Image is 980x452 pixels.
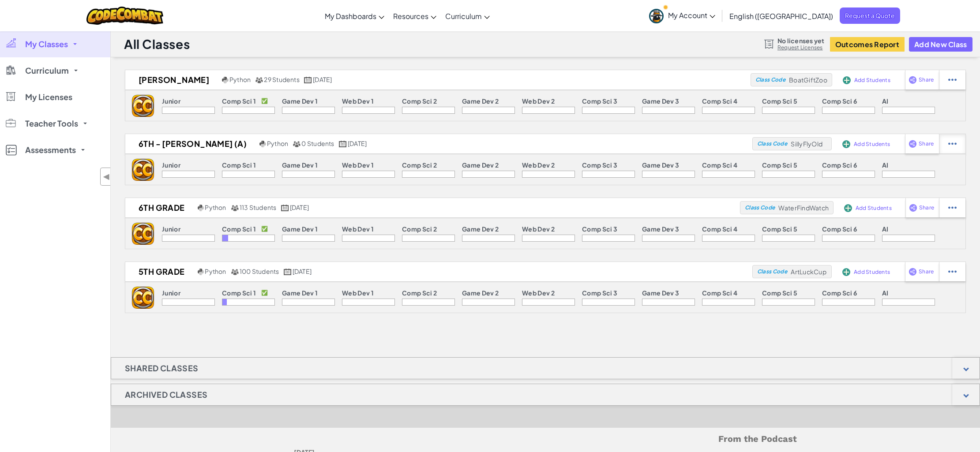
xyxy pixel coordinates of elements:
img: logo [132,159,154,181]
p: Comp Sci 4 [702,225,737,232]
p: Game Dev 2 [462,161,499,168]
p: AI [882,289,889,296]
span: My Classes [25,40,68,48]
p: Web Dev 1 [342,225,374,232]
span: Share [919,205,934,210]
h1: All Classes [124,36,190,52]
p: Comp Sci 1 [222,289,256,296]
span: Class Code [757,269,787,274]
p: ✅ [261,225,268,232]
p: Comp Sci 4 [702,97,737,105]
span: 0 Students [301,139,334,147]
h5: From the Podcast [294,432,797,446]
a: 6th Grade Python 113 Students [DATE] [125,201,740,214]
img: python.png [259,141,266,147]
p: AI [882,161,889,168]
p: Web Dev 1 [342,289,374,296]
img: IconAddStudents.svg [842,268,850,276]
img: IconStudentEllipsis.svg [948,204,957,212]
h2: 6th Grade [125,201,195,214]
p: Comp Sci 2 [402,97,437,105]
img: calendar.svg [304,77,312,83]
h2: 5th Grade [125,265,195,278]
span: Class Code [755,77,785,82]
p: Comp Sci 4 [702,161,737,168]
span: Python [205,267,226,275]
p: Comp Sci 2 [402,161,437,168]
a: 6th - [PERSON_NAME] (A) Python 0 Students [DATE] [125,137,752,150]
span: [DATE] [348,139,367,147]
span: BoatGiftZoo [789,76,827,84]
span: Resources [393,11,428,21]
span: [DATE] [290,203,309,211]
span: Python [229,75,251,83]
span: Teacher Tools [25,120,78,127]
p: Game Dev 1 [282,225,318,232]
p: Junior [162,225,180,232]
img: python.png [222,77,229,83]
p: Web Dev 2 [522,289,555,296]
span: Add Students [854,78,890,83]
p: Junior [162,289,180,296]
p: Comp Sci 6 [822,161,857,168]
p: Game Dev 3 [642,289,679,296]
p: Web Dev 2 [522,97,555,105]
span: WaterFindWatch [778,204,829,212]
img: calendar.svg [284,269,292,275]
span: My Dashboards [325,11,376,21]
img: MultipleUsers.png [231,269,239,275]
img: MultipleUsers.png [293,141,300,147]
p: Game Dev 1 [282,161,318,168]
p: ✅ [261,289,268,296]
p: ✅ [261,97,268,105]
p: Game Dev 1 [282,289,318,296]
p: Junior [162,161,180,168]
p: Comp Sci 3 [582,289,617,296]
p: Comp Sci 3 [582,97,617,105]
img: calendar.svg [281,205,289,211]
p: Web Dev 1 [342,97,374,105]
p: Comp Sci 2 [402,225,437,232]
img: MultipleUsers.png [255,77,263,83]
span: Add Students [854,269,890,275]
p: Game Dev 1 [282,97,318,105]
h1: Shared Classes [111,357,212,379]
span: [DATE] [293,267,312,275]
span: Class Code [757,141,787,146]
p: Game Dev 3 [642,97,679,105]
p: Web Dev 1 [342,161,374,168]
p: Comp Sci 5 [762,97,797,105]
img: MultipleUsers.png [231,205,239,211]
p: Comp Sci 5 [762,161,797,168]
button: Outcomes Report [830,37,905,52]
img: IconStudentEllipsis.svg [948,76,957,84]
span: Add Students [854,142,890,147]
span: ◀ [103,170,110,183]
img: python.png [198,269,204,275]
img: python.png [198,205,204,211]
p: AI [882,97,889,105]
img: IconStudentEllipsis.svg [948,140,957,148]
img: CodeCombat logo [86,7,164,25]
span: Request a Quote [840,7,900,24]
p: Comp Sci 5 [762,225,797,232]
p: Comp Sci 1 [222,97,256,105]
span: 100 Students [240,267,279,275]
p: Comp Sci 1 [222,161,256,168]
span: No licenses yet [777,37,824,44]
img: IconAddStudents.svg [844,204,852,212]
img: logo [132,287,154,309]
img: logo [132,95,154,117]
span: Share [919,269,934,274]
span: Curriculum [25,67,69,75]
span: Curriculum [445,11,482,21]
span: [DATE] [313,75,332,83]
h1: Archived Classes [111,384,221,406]
span: ArtLuckCup [791,268,826,276]
p: Comp Sci 1 [222,225,256,232]
p: Game Dev 2 [462,225,499,232]
img: IconAddStudents.svg [842,140,850,148]
p: Comp Sci 4 [702,289,737,296]
a: 5th Grade Python 100 Students [DATE] [125,265,752,278]
a: My Dashboards [320,4,389,28]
